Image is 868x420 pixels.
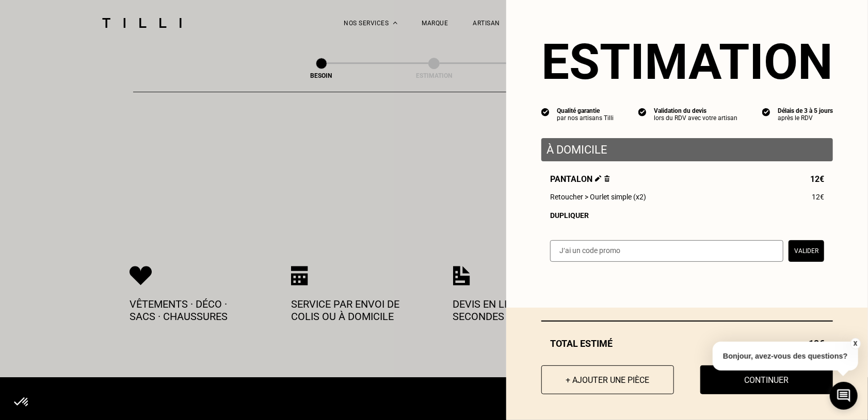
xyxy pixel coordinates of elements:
[604,175,610,182] img: Supprimer
[700,365,833,394] button: Continuer
[638,107,647,116] img: icon list info
[557,114,614,122] div: par nos artisans Tilli
[812,193,824,201] span: 12€
[654,107,737,114] div: Validation du devis
[762,107,770,116] img: icon list info
[550,240,783,262] input: J‘ai un code promo
[654,114,737,122] div: lors du RDV avec votre artisan
[550,193,646,201] span: Retoucher > Ourlet simple (x2)
[789,240,824,262] button: Valider
[550,211,824,220] div: Dupliquer
[778,107,833,114] div: Délais de 3 à 5 jours
[595,175,602,182] img: Éditer
[546,143,828,156] p: À domicile
[778,114,833,122] div: après le RDV
[557,107,614,114] div: Qualité garantie
[850,338,860,349] button: X
[541,33,833,91] section: Estimation
[541,338,833,349] div: Total estimé
[713,342,858,371] p: Bonjour, avez-vous des questions?
[541,107,550,116] img: icon list info
[810,174,824,184] span: 12€
[541,365,674,394] button: + Ajouter une pièce
[550,174,610,184] span: Pantalon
